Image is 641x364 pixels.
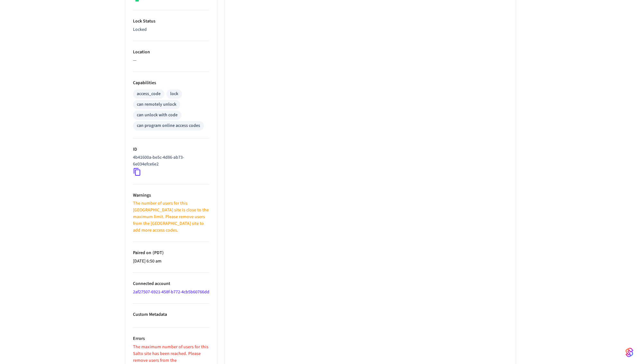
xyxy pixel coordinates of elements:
[133,200,209,234] p: The number of users for this [GEOGRAPHIC_DATA] site is close to the maximum limit. Please remove ...
[133,146,209,153] p: ID
[137,112,178,119] div: can unlock with code
[133,80,209,86] p: Capabilities
[133,335,209,342] p: Errors
[133,280,209,287] p: Connected account
[133,26,209,33] p: Locked
[133,289,209,295] a: 2af27507-6921-458f-b772-4cb5b60766dd
[133,250,209,256] p: Paired on
[137,91,161,97] div: access_code
[133,57,209,64] p: —
[133,49,209,56] p: Location
[137,101,176,108] div: can remotely unlock
[151,250,164,256] span: ( PDT )
[133,258,209,265] p: [DATE] 6:50 am
[626,347,633,358] img: SeamLogoGradient.69752ec5.svg
[170,91,178,97] div: lock
[133,154,207,168] p: 4b41600a-be5c-4d86-ab73-6e034efce6e2
[133,18,209,25] p: Lock Status
[133,192,209,199] p: Warnings
[137,122,200,129] div: can program online access codes
[133,311,209,318] p: Custom Metadata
